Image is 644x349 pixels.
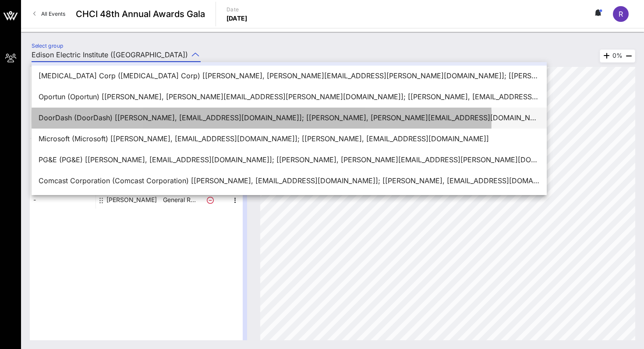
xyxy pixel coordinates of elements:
span: All Events [41,10,65,17]
p: [DATE] [226,14,248,23]
div: 319 • 1 [30,139,96,156]
div: Microsoft (Microsoft) [[PERSON_NAME], [EMAIL_ADDRESS][DOMAIN_NAME]]; [[PERSON_NAME], [EMAIL_ADDRE... [39,135,540,143]
p: General R… [162,191,197,209]
div: 319 • 2 [30,156,96,174]
div: 319 • 3 [30,174,96,191]
div: PG&E (PG&E) [[PERSON_NAME], [EMAIL_ADDRESS][DOMAIN_NAME]]; [[PERSON_NAME], [PERSON_NAME][EMAIL_AD... [39,156,540,164]
div: 0% [600,49,635,63]
p: Date [226,5,248,14]
div: Chelsea Cruz [106,191,157,209]
div: DoorDash (DoorDash) [[PERSON_NAME], [EMAIL_ADDRESS][DOMAIN_NAME]]; [[PERSON_NAME], [PERSON_NAME][... [39,114,540,122]
div: [MEDICAL_DATA] Corp ([MEDICAL_DATA] Corp) [[PERSON_NAME], [PERSON_NAME][EMAIL_ADDRESS][PERSON_NAM... [39,72,540,80]
a: All Events [28,7,71,21]
span: R [619,10,623,18]
label: Select group [32,42,63,49]
div: R [613,6,629,22]
span: Table, Seat [30,126,96,135]
div: Comcast Corporation (Comcast Corporation) [[PERSON_NAME], [EMAIL_ADDRESS][DOMAIN_NAME]]; [[PERSON... [39,177,540,185]
div: Oportun (Oportun) [[PERSON_NAME], [PERSON_NAME][EMAIL_ADDRESS][PERSON_NAME][DOMAIN_NAME]]; [[PERS... [39,93,540,101]
span: CHCI 48th Annual Awards Gala [76,7,205,21]
div: - [30,191,96,209]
